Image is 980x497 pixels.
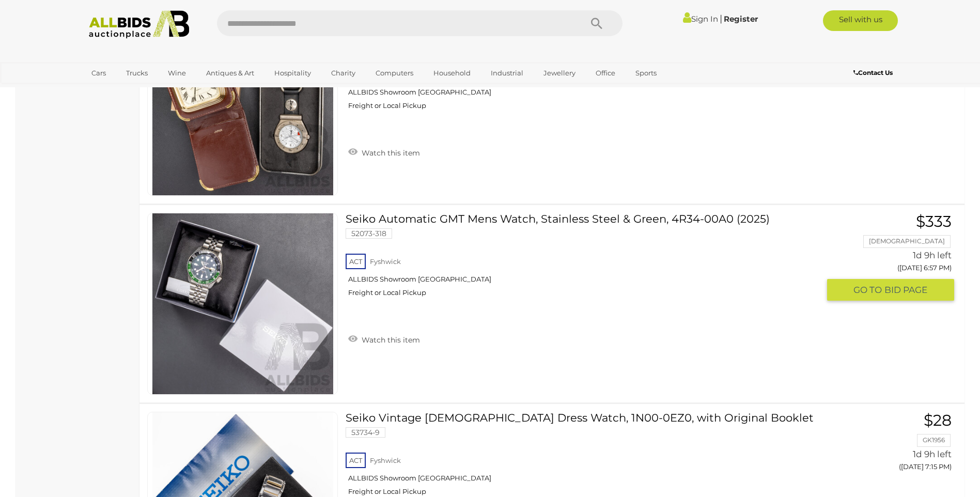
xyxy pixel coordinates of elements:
a: $333 [DEMOGRAPHIC_DATA] 1d 9h left ([DATE] 6:57 PM) GO TOBID PAGE [835,213,954,302]
a: Register [724,14,758,24]
a: Contact Us [853,67,895,79]
a: Watch this item [346,331,423,347]
img: Allbids.com.au [83,10,195,39]
a: Sell with us [823,10,898,31]
a: Antiques & Art [199,65,261,82]
a: Industrial [484,65,530,82]
a: Seiko Automatic GMT Mens Watch, Stainless Steel & Green, 4R34-00A0 (2025) 52073-318 ACT Fyshwick ... [353,213,819,305]
img: 52684-37a.jpg [152,14,333,195]
span: GO TO [853,284,884,296]
a: Computers [369,65,420,82]
a: Jewellery [537,65,582,82]
button: GO TOBID PAGE [827,279,954,301]
span: Watch this item [359,148,420,158]
a: Seiko Travel Clock QQ534K and Golfer's Keyring Clock, Both as New with Original Presentation Boxe... [353,14,819,118]
span: $28 [924,411,952,430]
span: BID PAGE [884,284,927,296]
b: Contact Us [853,69,893,76]
span: $333 [916,212,952,231]
a: Cars [85,65,113,82]
a: Office [589,65,622,82]
a: Charity [324,65,362,82]
a: Wine [161,65,193,82]
a: Household [427,65,477,82]
a: Trucks [119,65,154,82]
a: $28 GK1956 1d 9h left ([DATE] 7:15 PM) [835,412,954,476]
span: Watch this item [359,335,420,345]
img: 52073-318a.jpg [152,213,333,394]
button: Search [571,10,623,36]
a: Hospitality [268,65,318,82]
a: Sign In [683,14,718,24]
span: | [720,13,722,24]
a: Sports [629,65,663,82]
a: [GEOGRAPHIC_DATA] [85,82,172,99]
a: Watch this item [346,144,423,160]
